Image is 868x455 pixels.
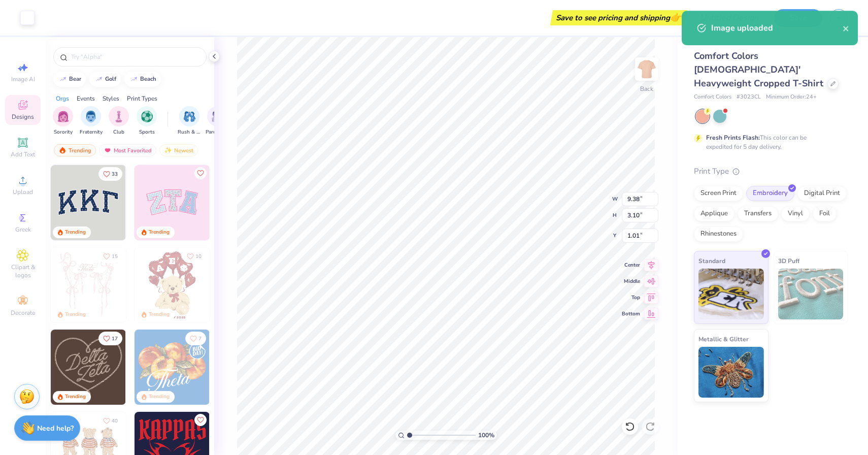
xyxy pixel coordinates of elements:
span: Center [622,262,640,269]
img: Sorority Image [57,111,69,122]
span: Bottom [622,310,640,317]
div: Digital Print [797,186,847,201]
span: Greek [15,225,31,234]
img: Sports Image [141,111,153,122]
div: Trending [54,144,96,156]
img: Standard [698,269,764,319]
strong: Need help? [37,424,74,433]
span: 100 % [478,431,494,440]
img: Fraternity Image [85,111,96,122]
button: filter button [178,106,201,136]
span: Clipart & logos [5,263,41,279]
button: Like [98,414,122,428]
div: filter for Club [109,106,129,136]
span: Upload [13,188,33,196]
span: Add Text [11,150,35,158]
img: 3b9aba4f-e317-4aa7-a679-c95a879539bd [51,165,126,240]
div: filter for Fraternity [80,106,103,136]
div: Most Favorited [99,144,156,156]
div: Foil [813,206,837,221]
span: Rush & Bid [178,128,201,136]
img: 3D Puff [778,269,844,319]
span: Parent's Weekend [206,128,229,136]
span: Club [113,128,124,136]
div: filter for Parent's Weekend [206,106,229,136]
img: trending.gif [58,147,66,154]
span: # 3023CL [737,93,761,102]
button: filter button [109,106,129,136]
img: ead2b24a-117b-4488-9b34-c08fd5176a7b [125,330,201,405]
span: 17 [112,336,118,341]
span: 40 [112,418,118,424]
span: Decorate [11,309,35,317]
div: filter for Rush & Bid [178,106,201,136]
img: f22b6edb-555b-47a9-89ed-0dd391bfae4f [209,330,284,405]
span: Image AI [11,75,35,83]
img: trend_line.gif [130,76,138,82]
button: Like [194,414,207,426]
div: Print Types [127,94,157,103]
img: Rush & Bid Image [184,111,195,122]
button: filter button [137,106,157,136]
div: Events [77,94,95,103]
span: Metallic & Glitter [698,334,749,344]
div: Back [640,84,653,93]
span: 👉 [670,11,681,23]
span: Sports [139,128,155,136]
div: This color can be expedited for 5 day delivery. [706,133,831,151]
button: Like [98,167,122,181]
div: bear [69,76,81,82]
img: trend_line.gif [59,76,67,82]
div: Print Type [694,166,848,177]
img: Metallic & Glitter [698,347,764,398]
div: Orgs [56,94,69,103]
span: Fraternity [80,128,103,136]
img: 8659caeb-cee5-4a4c-bd29-52ea2f761d42 [135,330,210,405]
img: edfb13fc-0e43-44eb-bea2-bf7fc0dd67f9 [125,165,201,240]
div: filter for Sports [137,106,157,136]
img: d12a98c7-f0f7-4345-bf3a-b9f1b718b86e [125,247,201,322]
button: Like [185,332,206,345]
button: Like [98,249,122,263]
button: filter button [80,106,103,136]
button: golf [89,72,121,87]
img: 83dda5b0-2158-48ca-832c-f6b4ef4c4536 [51,247,126,322]
button: beach [124,72,161,87]
span: Standard [698,255,725,266]
div: golf [105,76,116,82]
div: Styles [103,94,119,103]
button: Like [194,167,207,179]
img: trend_line.gif [95,76,103,82]
img: 5ee11766-d822-42f5-ad4e-763472bf8dcf [209,165,284,240]
button: filter button [206,106,229,136]
span: 10 [195,254,202,259]
button: Like [182,249,206,263]
div: filter for Sorority [53,106,73,136]
div: Rhinestones [694,226,743,242]
button: filter button [53,106,73,136]
div: Trending [149,393,170,401]
img: Club Image [113,111,124,122]
img: Newest.gif [164,147,172,154]
button: bear [53,72,86,87]
div: Vinyl [781,206,810,221]
span: 7 [198,336,202,341]
span: 15 [112,254,118,259]
div: Trending [65,393,86,401]
div: beach [140,76,156,82]
div: Trending [65,311,86,318]
div: Applique [694,206,735,221]
div: Newest [159,144,198,156]
img: Parent's Weekend Image [212,111,223,122]
img: e74243e0-e378-47aa-a400-bc6bcb25063a [209,247,284,322]
img: Back [637,59,657,79]
div: Transfers [738,206,778,221]
img: most_fav.gif [104,147,112,154]
span: Middle [622,278,640,285]
strong: Fresh Prints Flash: [706,134,760,142]
span: 3D Puff [778,255,799,266]
div: Trending [65,229,86,236]
span: Comfort Colors [694,93,731,102]
div: Screen Print [694,186,743,201]
span: Sorority [54,128,73,136]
